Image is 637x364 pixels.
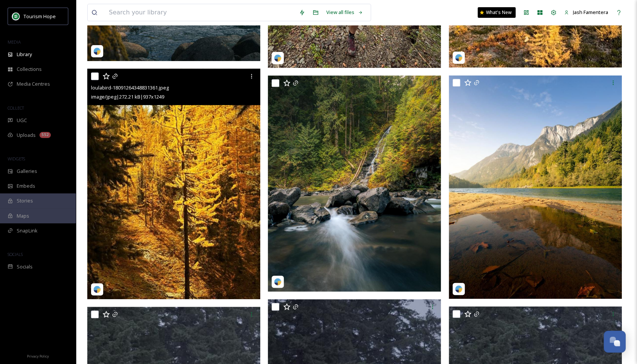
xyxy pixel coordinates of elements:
[17,80,50,88] span: Media Centres
[455,285,462,293] img: snapsea-logo.png
[91,93,164,100] span: image/jpeg | 272.21 kB | 937 x 1249
[17,66,42,73] span: Collections
[17,182,35,190] span: Embeds
[105,4,295,21] input: Search your library
[573,9,608,16] span: Jash Famentera
[8,39,21,45] span: MEDIA
[87,69,260,299] img: loulabird-18091264348831361.jpeg
[17,227,38,234] span: SnapLink
[274,54,282,62] img: snapsea-logo.png
[8,105,24,111] span: COLLECT
[478,7,516,18] a: What's New
[27,354,49,359] span: Privacy Policy
[27,351,49,360] a: Privacy Policy
[17,212,29,220] span: Maps
[17,168,37,175] span: Galleries
[24,13,56,20] span: Tourism Hope
[17,132,36,139] span: Uploads
[91,84,169,91] span: loulabird-18091264348831361.jpeg
[449,75,622,299] img: zuckshot-18087379786854589.jpeg
[17,197,33,204] span: Stories
[93,47,101,55] img: snapsea-logo.png
[39,132,51,138] div: 552
[560,5,612,20] a: Jash Famentera
[8,251,23,257] span: SOCIALS
[268,75,441,292] img: zuckshot-17994196241835470.jpeg
[8,156,25,162] span: WIDGETS
[322,5,367,20] a: View all files
[274,278,282,286] img: snapsea-logo.png
[12,13,20,20] img: logo.png
[604,331,626,353] button: Open Chat
[93,286,101,293] img: snapsea-logo.png
[455,54,462,61] img: snapsea-logo.png
[17,51,32,58] span: Library
[17,117,27,124] span: UGC
[17,263,33,270] span: Socials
